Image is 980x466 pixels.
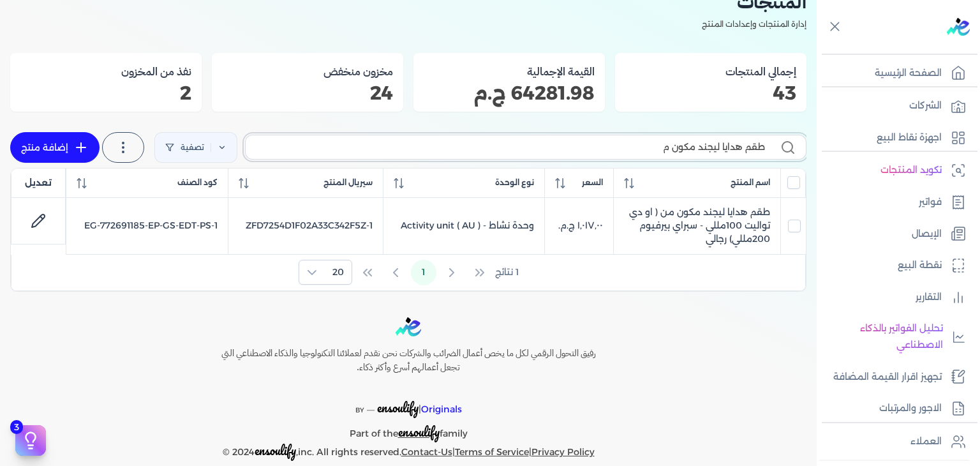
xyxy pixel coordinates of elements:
[912,226,942,243] p: الإيصال
[222,85,393,101] p: 24
[817,221,972,248] a: الإيصال
[222,63,393,80] h3: مخزون منخفض
[545,198,614,254] td: ‏١٬٠١٧٫٠٠ ج.م.‏
[401,446,452,458] a: Contact-Us
[877,130,942,146] p: اجهزة نقاط البيع
[325,260,352,284] span: Rows per page
[255,440,296,460] span: ensoulify
[817,189,972,216] a: فواتير
[10,16,806,33] p: إدارة المنتجات وإعدادات المنتج
[817,60,972,87] a: الصفحة الرئيسية
[625,63,796,80] h3: إجمالي المنتجات
[383,198,545,254] td: وحدة نشاط - Activity unit ( AU )
[823,320,943,353] p: تحليل الفواتير بالذكاء الاصطناعي
[817,284,972,311] a: التقارير
[531,446,595,458] a: Privacy Policy
[20,63,191,80] h3: نفذ من المخزون
[817,428,972,455] a: العملاء
[377,398,419,417] span: ensoulify
[879,400,942,417] p: الاجور والمرتبات
[817,93,972,119] a: الشركات
[66,198,228,254] td: EG-772691185-EP-GS-EDT-PS-1
[323,177,373,188] span: سيريال المنتج
[424,85,595,101] p: 64281.98 ج.م
[10,420,23,434] span: 3
[455,446,529,458] a: Terms of Service
[919,194,942,211] p: فواتير
[495,266,519,279] span: 1 نتائج
[194,384,623,419] p: |
[396,317,421,337] img: logo
[154,132,237,163] a: تصفية
[424,63,595,80] h3: القيمة الإجمالية
[582,177,603,188] span: السعر
[916,289,942,306] p: التقارير
[625,85,796,101] p: 43
[880,162,942,179] p: تكويد المنتجات
[875,65,942,82] p: الصفحة الرئيسية
[411,260,436,285] button: Page 1
[614,198,781,254] td: طقم هدايا ليجند مكون من ( او دي تواليت 100مللي - سبراي بيرفيوم 200مللي) رجالي
[817,395,972,422] a: الاجور والمرتبات
[817,252,972,279] a: نقطة البيع
[909,98,942,114] p: الشركات
[194,419,623,442] p: Part of the family
[10,132,100,163] a: إضافة منتج
[817,364,972,391] a: تجهيز اقرار القيمة المضافة
[398,422,440,442] span: ensoulify
[421,403,462,415] span: Originals
[177,177,218,188] span: كود الصنف
[355,406,364,414] span: BY
[15,425,46,456] button: 3
[194,442,623,461] p: © 2024 ,inc. All rights reserved. | |
[817,124,972,151] a: اجهزة نقاط البيع
[367,403,375,411] sup: __
[495,177,534,188] span: نوع الوحدة
[20,85,191,101] p: 2
[910,433,942,450] p: العملاء
[817,315,972,358] a: تحليل الفواتير بالذكاء الاصطناعي
[731,177,770,188] span: اسم المنتج
[817,157,972,184] a: تكويد المنتجات
[228,198,383,254] td: ZFD7254D1F02A33C342F5Z-1
[194,347,623,374] h6: رفيق التحول الرقمي لكل ما يخص أعمال الضرائب والشركات نحن نقدم لعملائنا التكنولوجيا والذكاء الاصطن...
[256,140,765,154] input: بحث
[833,369,942,386] p: تجهيز اقرار القيمة المضافة
[898,257,942,274] p: نقطة البيع
[947,18,970,36] img: logo
[25,176,52,190] span: تعديل
[398,428,440,439] a: ensoulify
